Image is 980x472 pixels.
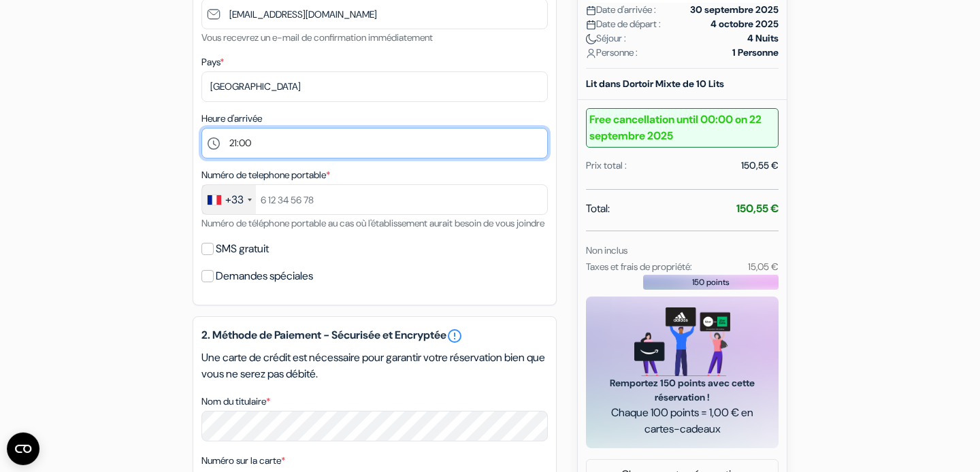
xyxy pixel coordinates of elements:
[692,276,730,288] span: 150 points
[732,46,779,60] strong: 1 Personne
[602,376,762,405] span: Remportez 150 points avec cette réservation !
[201,394,270,409] label: Nom du titulaire
[201,217,544,229] small: Numéro de téléphone portable au cas où l'établissement aurait besoin de vous joindre
[201,454,285,468] label: Numéro sur la carte
[201,168,330,182] label: Numéro de telephone portable
[586,3,656,17] span: Date d'arrivée :
[586,48,596,58] img: user_icon.svg
[602,405,762,437] span: Chaque 100 points = 1,00 € en cartes-cadeaux
[201,112,262,126] label: Heure d'arrivée
[710,17,779,31] strong: 4 octobre 2025
[586,17,661,31] span: Date de départ :
[201,184,548,215] input: 6 12 34 56 78
[586,158,627,173] div: Prix total :
[446,328,463,344] a: error_outline
[748,260,779,273] small: 15,05 €
[586,46,638,60] span: Personne :
[201,328,548,344] h5: 2. Méthode de Paiement - Sécurisée et Encryptée
[586,5,596,16] img: calendar.svg
[586,78,724,90] b: Lit dans Dortoir Mixte de 10 Lits
[586,201,610,217] span: Total:
[216,267,313,286] label: Demandes spéciales
[201,350,548,382] p: Une carte de crédit est nécessaire pour garantir votre réservation bien que vous ne serez pas déb...
[736,201,779,216] strong: 150,55 €
[634,307,730,376] img: gift_card_hero_new.png
[201,31,433,44] small: Vous recevrez un e-mail de confirmation immédiatement
[690,3,779,17] strong: 30 septembre 2025
[741,158,779,173] div: 150,55 €
[586,108,779,148] b: Free cancellation until 00:00 on 22 septembre 2025
[586,260,692,273] small: Taxes et frais de propriété:
[586,34,596,44] img: moon.svg
[747,31,779,46] strong: 4 Nuits
[202,185,256,214] div: France: +33
[586,244,627,256] small: Non inclus
[201,55,224,69] label: Pays
[586,31,626,46] span: Séjour :
[7,433,39,465] button: Ouvrir le widget CMP
[225,192,244,208] div: +33
[586,20,596,30] img: calendar.svg
[216,239,269,258] label: SMS gratuit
